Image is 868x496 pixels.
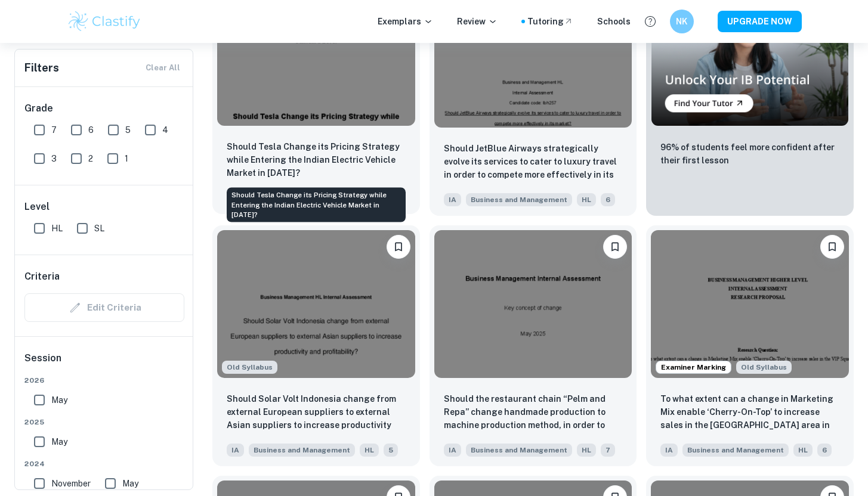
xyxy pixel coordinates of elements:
[444,392,623,433] p: Should the restaurant chain “Pelm and Repa” change handmade production to machine production meth...
[24,200,184,214] h6: Level
[51,222,63,235] span: HL
[387,235,410,259] button: Bookmark
[212,225,420,467] a: Starting from the May 2024 session, the Business IA requirements have changed. It's OK to refer t...
[88,123,94,137] span: 6
[597,15,631,28] a: Schools
[640,11,660,32] button: Help and Feedback
[527,15,573,28] a: Tutoring
[222,361,277,374] span: Old Syllabus
[94,222,104,235] span: SL
[820,235,844,259] button: Bookmark
[466,193,572,206] span: Business and Management
[88,152,93,165] span: 2
[457,15,498,28] p: Review
[577,444,596,457] span: HL
[736,361,792,374] div: Starting from the May 2024 session, the Business IA requirements have changed. It's OK to refer t...
[384,444,398,457] span: 5
[227,188,406,222] div: Should Tesla Change its Pricing Strategy while Entering the Indian Electric Vehicle Market in [DA...
[378,15,433,28] p: Exemplars
[660,444,678,457] span: IA
[222,361,277,374] div: Starting from the May 2024 session, the Business IA requirements have changed. It's OK to refer t...
[601,193,615,206] span: 6
[24,293,184,322] div: Criteria filters are unavailable when searching by topic
[24,458,184,469] span: 2024
[51,435,67,448] span: May
[603,235,627,259] button: Bookmark
[227,444,244,457] span: IA
[670,10,694,33] button: NK
[817,444,832,457] span: 6
[125,123,131,137] span: 5
[24,351,184,375] h6: Session
[793,444,813,457] span: HL
[682,444,789,457] span: Business and Management
[736,361,792,374] span: Old Syllabus
[24,60,59,76] h6: Filters
[227,140,406,179] p: Should Tesla Change its Pricing Strategy while Entering the Indian Electric Vehicle Market in 2023?
[434,230,632,379] img: Business and Management IA example thumbnail: Should the restaurant chain “Pelm and Re
[444,193,461,206] span: IA
[444,142,623,182] p: Should JetBlue Airways strategically evolve its services to cater to luxury travel in order to co...
[122,477,138,490] span: May
[360,444,379,457] span: HL
[125,152,128,165] span: 1
[675,15,688,28] h6: NK
[601,444,615,457] span: 7
[656,362,731,373] span: Examiner Marking
[217,230,415,379] img: Business and Management IA example thumbnail: Should Solar Volt Indonesia change from
[660,141,839,167] p: 96% of students feel more confident after their first lesson
[660,392,839,433] p: To what extent can a change in Marketing Mix enable ‘Cherry-On-Top’ to increase sales in the VIP ...
[24,375,184,386] span: 2026
[24,269,60,284] h6: Criteria
[24,101,184,116] h6: Grade
[646,225,854,467] a: Examiner MarkingStarting from the May 2024 session, the Business IA requirements have changed. It...
[67,10,143,33] img: Clastify logo
[651,230,849,379] img: Business and Management IA example thumbnail: To what extent can a change in Marketing
[51,123,57,137] span: 7
[162,123,168,137] span: 4
[24,417,184,427] span: 2025
[51,477,91,490] span: November
[466,444,572,457] span: Business and Management
[577,193,596,206] span: HL
[227,392,406,433] p: Should Solar Volt Indonesia change from external European suppliers to external Asian suppliers t...
[51,152,57,165] span: 3
[444,444,461,457] span: IA
[718,11,802,32] button: UPGRADE NOW
[430,225,637,467] a: BookmarkShould the restaurant chain “Pelm and Repa” change handmade production to machine product...
[51,393,67,407] span: May
[249,444,355,457] span: Business and Management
